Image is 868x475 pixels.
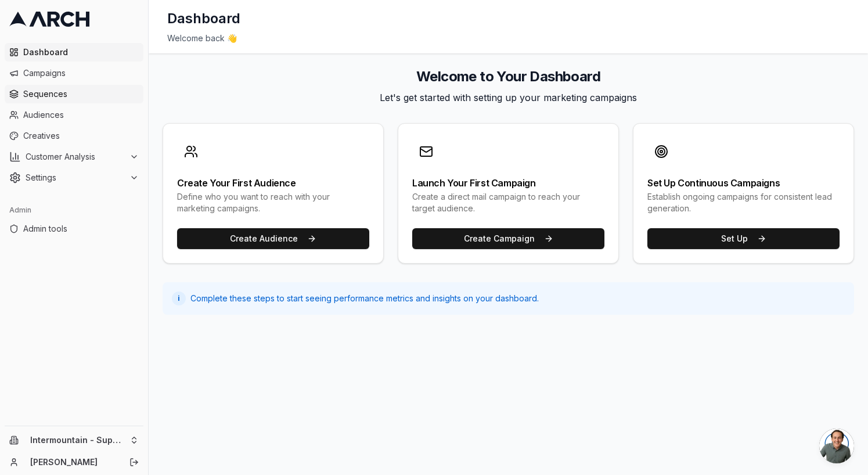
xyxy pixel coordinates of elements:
button: Settings [5,168,143,187]
span: Customer Analysis [26,151,125,163]
span: Campaigns [23,67,139,79]
a: Admin tools [5,219,143,238]
button: Create Audience [177,228,369,249]
button: Create Campaign [412,228,604,249]
button: Customer Analysis [5,147,143,166]
span: Complete these steps to start seeing performance metrics and insights on your dashboard. [190,293,539,304]
button: Set Up [647,228,840,249]
span: Dashboard [23,46,139,58]
span: i [178,294,180,303]
a: [PERSON_NAME] [30,456,117,468]
button: Log out [126,454,142,470]
a: Creatives [5,127,143,145]
span: Admin tools [23,223,139,235]
div: Create Your First Audience [177,178,369,188]
a: Audiences [5,106,143,124]
a: Dashboard [5,43,143,62]
span: Settings [26,172,125,183]
a: Campaigns [5,64,143,82]
div: Define who you want to reach with your marketing campaigns. [177,191,369,214]
p: Let's get started with setting up your marketing campaigns [163,91,854,105]
h1: Dashboard [167,9,240,28]
span: Sequences [23,88,139,100]
a: Open chat [819,429,854,463]
a: Sequences [5,85,143,103]
div: Welcome back 👋 [167,33,849,44]
button: Intermountain - Superior Water & Air [5,431,143,449]
div: Admin [5,201,143,219]
div: Establish ongoing campaigns for consistent lead generation. [647,191,840,214]
span: Intermountain - Superior Water & Air [30,435,125,445]
span: Creatives [23,130,139,142]
div: Launch Your First Campaign [412,178,604,188]
div: Create a direct mail campaign to reach your target audience. [412,191,604,214]
div: Set Up Continuous Campaigns [647,178,840,188]
span: Audiences [23,109,139,121]
h2: Welcome to Your Dashboard [163,67,854,86]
